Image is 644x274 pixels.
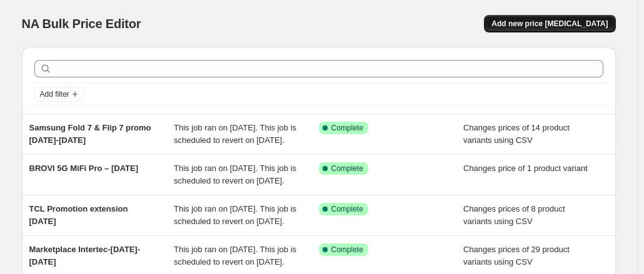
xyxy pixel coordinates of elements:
[29,245,140,267] span: Marketplace Intertec-[DATE]-[DATE]
[331,164,363,174] span: Complete
[29,123,151,145] span: Samsung Fold 7 & Flip 7 promo [DATE]-[DATE]
[331,123,363,133] span: Complete
[463,123,570,145] span: Changes prices of 14 product variants using CSV
[331,245,363,255] span: Complete
[491,19,608,29] span: Add new price [MEDICAL_DATA]
[174,123,296,145] span: This job ran on [DATE]. This job is scheduled to revert on [DATE].
[174,164,296,185] span: This job ran on [DATE]. This job is scheduled to revert on [DATE].
[40,89,69,99] span: Add filter
[22,17,141,31] span: NA Bulk Price Editor
[463,164,588,173] span: Changes price of 1 product variant
[463,245,570,267] span: Changes prices of 29 product variants using CSV
[484,15,615,32] button: Add new price [MEDICAL_DATA]
[331,204,363,214] span: Complete
[29,204,128,226] span: TCL Promotion extension [DATE]
[29,164,139,173] span: BROVI 5G MiFi Pro – [DATE]
[174,245,296,267] span: This job ran on [DATE]. This job is scheduled to revert on [DATE].
[463,204,565,226] span: Changes prices of 8 product variants using CSV
[34,87,84,102] button: Add filter
[174,204,296,226] span: This job ran on [DATE]. This job is scheduled to revert on [DATE].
